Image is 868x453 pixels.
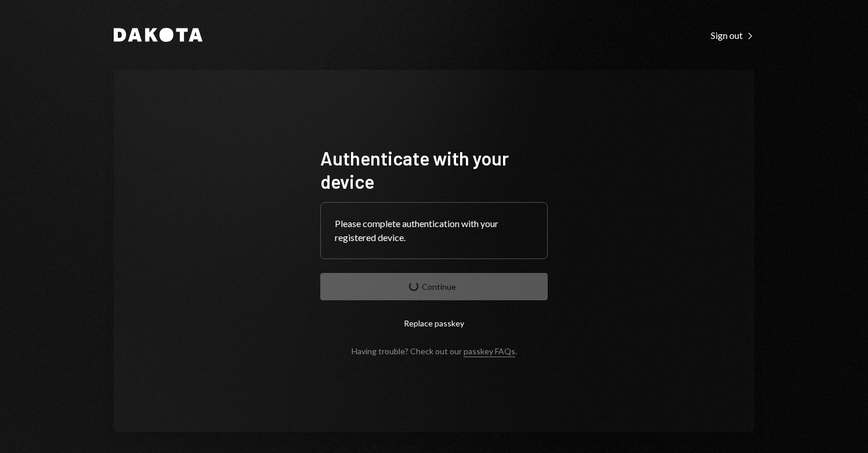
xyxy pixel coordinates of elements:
[464,346,515,357] a: passkey FAQs
[352,346,517,356] div: Having trouble? Check out our .
[320,146,548,193] h1: Authenticate with your device
[711,28,754,41] a: Sign out
[320,310,548,337] button: Replace passkey
[335,217,533,245] div: Please complete authentication with your registered device.
[711,30,754,41] div: Sign out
